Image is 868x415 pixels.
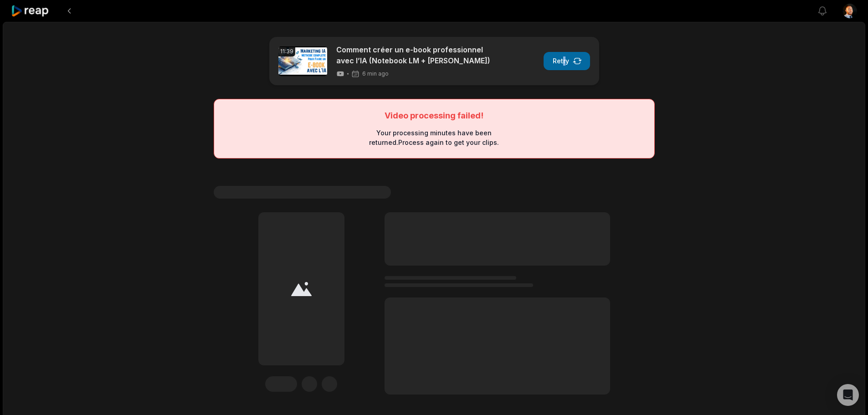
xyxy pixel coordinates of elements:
span: #1 Lorem ipsum dolor sit amet consecteturs [214,186,391,199]
span: 6 min ago [362,70,389,77]
div: Video processing failed! [385,110,483,121]
div: Open Intercom Messenger [837,384,859,406]
button: Retry [544,52,590,70]
div: Edit [265,376,297,392]
div: Your processing minutes have been returned. Process again to get your clips. [368,128,500,147]
a: Comment créer un e-book professionnel avec l’IA (Notebook LM + [PERSON_NAME]) [336,44,493,66]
